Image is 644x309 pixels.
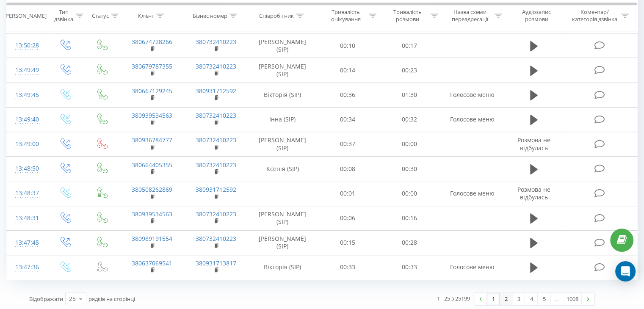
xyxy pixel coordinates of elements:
[132,38,172,46] a: 380674728266
[379,230,440,255] td: 00:28
[379,107,440,132] td: 00:32
[248,33,317,58] td: [PERSON_NAME] (SIP)
[500,293,512,305] a: 2
[379,33,440,58] td: 00:17
[325,9,367,23] div: Тривалість очікування
[317,255,379,279] td: 00:33
[317,107,379,132] td: 00:34
[132,161,172,169] a: 380664405355
[15,160,38,177] div: 13:48:50
[132,87,172,95] a: 380667129245
[88,295,135,303] span: рядків на сторінці
[132,136,172,144] a: 380936784777
[248,157,317,181] td: Ксенія (SIP)
[550,293,563,305] div: …
[317,33,379,58] td: 00:10
[248,58,317,83] td: [PERSON_NAME] (SIP)
[15,185,38,201] div: 13:48:37
[196,136,236,144] a: 380732410223
[132,185,172,193] a: 380508262869
[517,185,550,201] span: Розмова не відбулась
[193,12,227,19] div: Бізнес номер
[440,181,504,206] td: Голосове меню
[15,111,38,128] div: 13:49:40
[248,132,317,156] td: [PERSON_NAME] (SIP)
[317,157,379,181] td: 00:08
[448,9,492,23] div: Назва схеми переадресації
[440,83,504,107] td: Голосове меню
[563,293,582,305] a: 1008
[132,259,172,267] a: 380637069541
[379,132,440,156] td: 00:00
[15,62,38,78] div: 13:49:49
[379,83,440,107] td: 01:30
[379,181,440,206] td: 00:00
[379,157,440,181] td: 00:30
[196,235,236,243] a: 380732410223
[440,255,504,279] td: Голосове меню
[317,206,379,230] td: 00:06
[248,230,317,255] td: [PERSON_NAME] (SIP)
[379,206,440,230] td: 00:16
[248,255,317,279] td: Вікторія (SIP)
[196,38,236,46] a: 380732410223
[15,136,38,152] div: 13:49:00
[517,136,550,152] span: Розмова не відбулась
[248,206,317,230] td: [PERSON_NAME] (SIP)
[440,107,504,132] td: Голосове меню
[317,58,379,83] td: 00:14
[29,295,63,303] span: Відображати
[317,230,379,255] td: 00:15
[512,9,561,23] div: Аудіозапис розмови
[196,62,236,70] a: 380732410223
[437,294,470,303] div: 1 - 25 з 25199
[15,259,38,276] div: 13:47:36
[196,161,236,169] a: 380732410223
[317,132,379,156] td: 00:37
[138,12,154,19] div: Клієнт
[15,87,38,103] div: 13:49:45
[132,62,172,70] a: 380679787355
[69,295,76,303] div: 25
[15,235,38,251] div: 13:47:45
[569,9,619,23] div: Коментар/категорія дзвінка
[538,293,550,305] a: 5
[248,107,317,132] td: Інна (SIP)
[487,293,500,305] a: 1
[379,255,440,279] td: 00:33
[132,210,172,218] a: 380939534563
[248,83,317,107] td: Вікторія (SIP)
[386,9,428,23] div: Тривалість розмови
[4,12,47,19] div: [PERSON_NAME]
[317,83,379,107] td: 00:36
[92,12,109,19] div: Статус
[132,235,172,243] a: 380989191554
[317,181,379,206] td: 00:01
[196,87,236,95] a: 380931712592
[196,185,236,193] a: 380931712592
[512,293,525,305] a: 3
[15,37,38,54] div: 13:50:28
[615,261,636,281] div: Open Intercom Messenger
[196,111,236,119] a: 380732410223
[525,293,538,305] a: 4
[196,210,236,218] a: 380732410223
[196,259,236,267] a: 380931713817
[53,9,73,23] div: Тип дзвінка
[132,111,172,119] a: 380939534563
[259,12,294,19] div: Співробітник
[15,210,38,226] div: 13:48:31
[379,58,440,83] td: 00:23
